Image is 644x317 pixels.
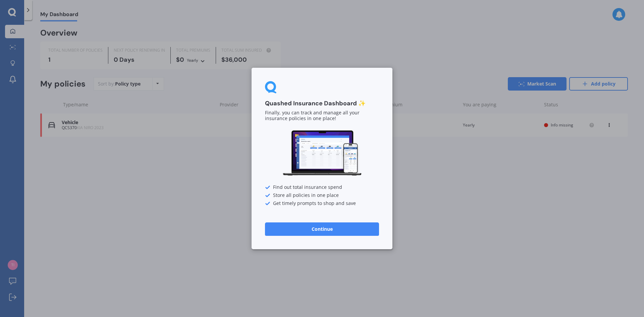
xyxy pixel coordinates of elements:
[265,193,379,198] div: Store all policies in one place
[265,100,379,107] h3: Quashed Insurance Dashboard ✨
[265,110,379,122] p: Finally, you can track and manage all your insurance policies in one place!
[265,222,379,236] button: Continue
[282,129,362,177] img: Dashboard
[265,185,379,190] div: Find out total insurance spend
[265,201,379,206] div: Get timely prompts to shop and save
